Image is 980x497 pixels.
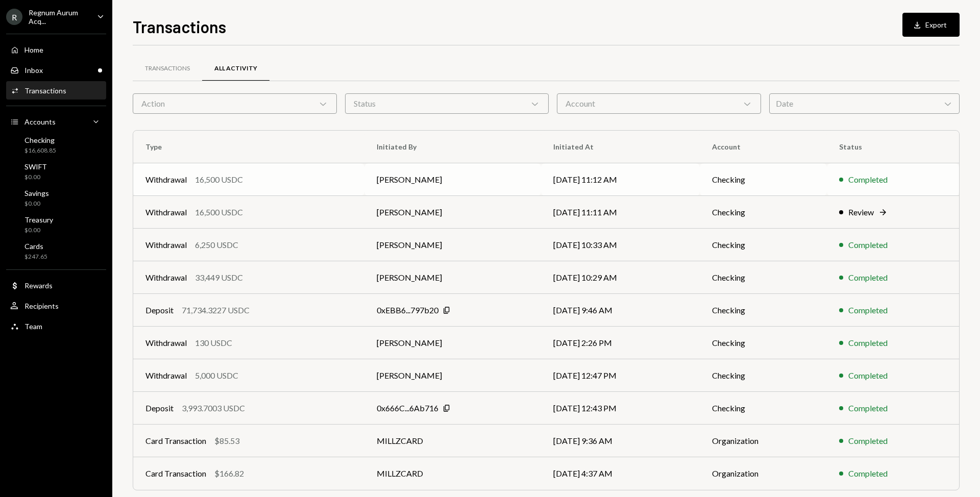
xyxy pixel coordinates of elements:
div: Accounts [24,117,56,126]
div: $166.82 [214,467,244,480]
td: Checking [700,163,827,196]
td: [DATE] 11:11 AM [541,196,700,229]
div: 71,734.3227 USDC [182,304,250,316]
div: Regnum Aurum Acq... [29,8,89,26]
div: Checking [24,136,56,144]
div: $0.00 [24,200,49,208]
div: 0xEBB6...797b20 [377,304,438,316]
div: Completed [848,271,888,284]
div: Card Transaction [145,467,206,480]
a: Checking$16,608.85 [6,133,106,157]
div: R [6,9,22,25]
div: $16,608.85 [24,146,56,155]
td: Checking [700,294,827,327]
div: Savings [24,189,49,197]
div: 6,250 USDC [195,239,238,251]
div: Deposit [145,304,174,316]
div: Completed [848,402,888,414]
button: Export [902,13,960,37]
a: Cards$247.65 [6,239,106,263]
div: Treasury [24,215,53,224]
div: $247.65 [24,253,47,261]
div: Withdrawal [145,369,187,382]
a: Inbox [6,61,106,79]
div: Completed [848,337,888,349]
div: Withdrawal [145,239,187,251]
td: [DATE] 9:36 AM [541,425,700,457]
td: Organization [700,457,827,490]
a: Savings$0.00 [6,186,106,210]
div: Cards [24,242,47,251]
div: 3,993.7003 USDC [182,402,245,414]
div: Status [345,93,549,114]
td: Organization [700,425,827,457]
a: SWIFT$0.00 [6,159,106,184]
div: Completed [848,239,888,251]
td: Checking [700,327,827,359]
td: [DATE] 11:12 AM [541,163,700,196]
td: MILLZCARD [364,457,542,490]
div: Withdrawal [145,173,187,186]
div: $85.53 [214,435,239,447]
div: $0.00 [24,226,53,235]
a: Home [6,40,106,59]
div: Team [24,322,42,331]
a: All Activity [202,56,269,82]
th: Initiated By [364,131,542,163]
td: [DATE] 10:33 AM [541,229,700,261]
td: [DATE] 12:47 PM [541,359,700,392]
a: Treasury$0.00 [6,212,106,237]
div: Review [848,206,874,218]
div: 0x666C...6Ab716 [377,402,438,414]
div: Card Transaction [145,435,206,447]
div: Withdrawal [145,206,187,218]
th: Account [700,131,827,163]
div: $0.00 [24,173,47,182]
td: [DATE] 10:29 AM [541,261,700,294]
div: SWIFT [24,162,47,171]
th: Status [827,131,959,163]
div: 16,500 USDC [195,173,243,186]
div: Date [769,93,960,114]
a: Transactions [133,56,202,82]
div: Completed [848,173,888,186]
div: Account [557,93,761,114]
td: Checking [700,359,827,392]
div: 130 USDC [195,337,232,349]
div: Action [133,93,337,114]
div: Transactions [145,64,190,73]
td: Checking [700,196,827,229]
a: Transactions [6,81,106,100]
div: Completed [848,304,888,316]
td: [PERSON_NAME] [364,163,542,196]
div: All Activity [214,64,257,73]
div: 5,000 USDC [195,369,238,382]
td: [DATE] 9:46 AM [541,294,700,327]
td: Checking [700,229,827,261]
a: Accounts [6,112,106,131]
a: Rewards [6,276,106,294]
div: Completed [848,369,888,382]
div: Withdrawal [145,271,187,284]
td: [PERSON_NAME] [364,229,542,261]
h1: Transactions [133,16,226,37]
a: Recipients [6,296,106,315]
td: Checking [700,261,827,294]
div: Completed [848,435,888,447]
div: Transactions [24,86,66,95]
td: [PERSON_NAME] [364,196,542,229]
div: Rewards [24,281,53,290]
div: 33,449 USDC [195,271,243,284]
div: Recipients [24,302,59,310]
th: Type [133,131,364,163]
td: [PERSON_NAME] [364,327,542,359]
td: [PERSON_NAME] [364,261,542,294]
td: [DATE] 4:37 AM [541,457,700,490]
div: Withdrawal [145,337,187,349]
td: Checking [700,392,827,425]
th: Initiated At [541,131,700,163]
div: Deposit [145,402,174,414]
td: MILLZCARD [364,425,542,457]
div: Completed [848,467,888,480]
div: Inbox [24,66,43,74]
